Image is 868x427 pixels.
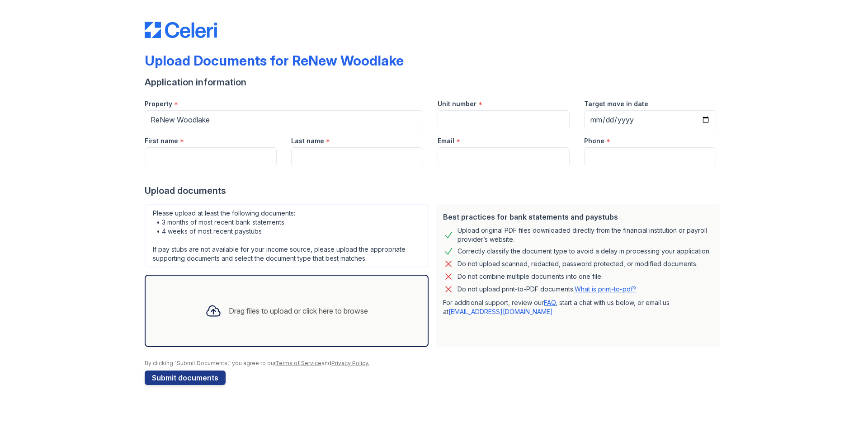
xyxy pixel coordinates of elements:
[458,271,603,282] div: Do not combine multiple documents into one file.
[145,76,723,89] div: Application information
[448,308,553,315] a: [EMAIL_ADDRESS][DOMAIN_NAME]
[145,99,172,108] label: Property
[229,305,368,316] div: Drag files to upload or click here to browse
[275,360,321,366] a: Terms of Service
[438,99,476,108] label: Unit number
[584,99,648,108] label: Target move in date
[145,204,429,267] div: Please upload at least the following documents: • 3 months of most recent bank statements • 4 wee...
[458,246,711,257] div: Correctly classify the document type to avoid a delay in processing your application.
[145,184,723,197] div: Upload documents
[331,360,369,366] a: Privacy Policy.
[458,258,698,269] div: Do not upload scanned, redacted, password protected, or modified documents.
[145,52,404,69] div: Upload Documents for ReNew Woodlake
[291,136,324,145] label: Last name
[145,371,226,385] button: Submit documents
[443,211,712,222] div: Best practices for bank statements and paystubs
[575,285,636,293] a: What is print-to-pdf?
[145,22,217,38] img: CE_Logo_Blue-a8612792a0a2168367f1c8372b55b34899dd931a85d93a1a3d3e32e68fde9ad4.png
[145,360,723,367] div: By clicking "Submit Documents," you agree to our and
[145,136,178,145] label: First name
[544,299,556,306] a: FAQ
[443,298,712,316] p: For additional support, review our , start a chat with us below, or email us at
[584,136,604,145] label: Phone
[458,285,636,294] p: Do not upload print-to-PDF documents.
[438,136,454,145] label: Email
[458,226,712,244] div: Upload original PDF files downloaded directly from the financial institution or payroll provider’...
